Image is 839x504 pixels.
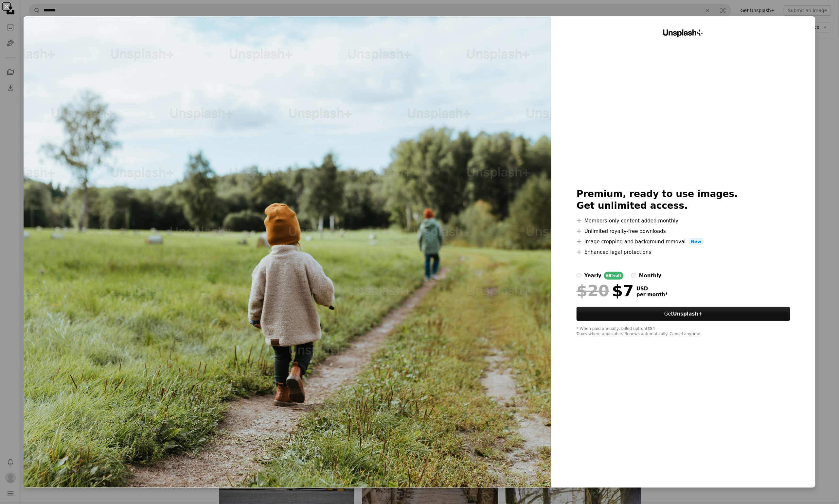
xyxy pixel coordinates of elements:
li: Image cropping and background removal [577,238,790,246]
li: Enhanced legal protections [577,248,790,256]
span: New [688,238,704,246]
h2: Premium, ready to use images. Get unlimited access. [577,188,790,212]
span: per month * [636,292,668,298]
a: GetUnsplash+ [577,307,790,321]
input: yearly65%off [577,273,582,278]
span: USD [636,286,668,292]
div: 65% off [604,272,623,280]
div: monthly [639,272,662,280]
div: $7 [577,282,634,299]
li: Unlimited royalty-free downloads [577,227,790,235]
span: $20 [577,282,609,299]
div: * When paid annually, billed upfront $84 Taxes where applicable. Renews automatically. Cancel any... [577,326,790,337]
input: monthly [631,273,636,278]
strong: Unsplash+ [673,311,703,317]
li: Members-only content added monthly [577,217,790,225]
div: yearly [584,272,601,280]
